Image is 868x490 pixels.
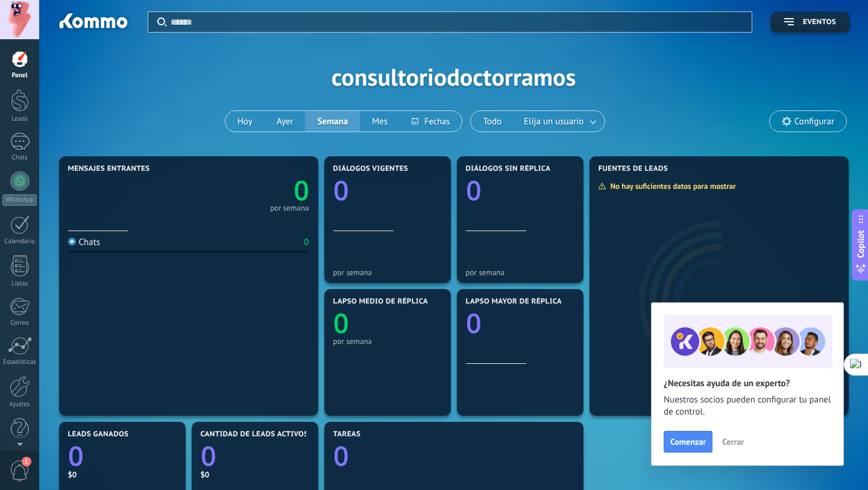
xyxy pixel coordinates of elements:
[304,237,309,248] div: 0
[68,437,84,474] text: 0
[466,297,562,306] span: Lapso mayor de réplica
[599,165,668,173] span: Fuentes de leads
[68,430,129,439] span: Leads ganados
[333,437,574,474] a: 0
[466,172,482,209] text: 0
[68,165,150,173] span: Mensajes entrantes
[466,305,482,342] text: 0
[333,437,349,474] text: 0
[664,394,831,418] span: Nuestros socios pueden configurar tu panel de control.
[466,165,551,173] span: Diálogos sin réplica
[770,11,850,33] button: Eventos
[2,115,37,123] div: Leads
[201,437,309,474] a: 0
[333,430,361,439] span: Tareas
[201,437,216,474] text: 0
[22,457,31,466] span: 1
[68,238,76,246] img: Chats
[471,111,514,132] button: Todo
[333,337,442,346] div: por semana
[2,194,37,206] div: WhatsApp
[670,437,706,446] span: Comenzar
[333,297,429,306] span: Lapso medio de réplica
[2,154,37,162] div: Chats
[521,113,586,130] span: Elija un usuario
[201,430,309,439] span: Cantidad de leads activos
[225,111,265,132] button: Hoy
[803,18,836,27] span: Eventos
[514,111,605,132] button: Elija un usuario
[400,111,462,132] button: Fechas
[2,319,37,327] div: Correo
[68,237,101,248] div: Chats
[333,172,349,209] text: 0
[333,268,442,277] div: por semana
[68,469,177,480] div: $0
[68,437,177,474] a: 0
[265,111,306,132] button: Ayer
[305,111,360,132] button: Semana
[201,469,309,480] div: $0
[2,358,37,366] div: Estadísticas
[2,401,37,409] div: Ajustes
[466,268,574,277] div: por semana
[2,72,37,80] div: Panel
[722,437,744,446] span: Cerrar
[664,431,712,453] button: Comenzar
[360,111,400,132] button: Mes
[2,280,37,288] div: Listas
[598,181,744,191] div: No hay suficientes datos para mostrar
[2,238,37,246] div: Calendario
[717,433,749,451] button: Cerrar
[294,172,309,209] text: 0
[794,116,834,127] span: Configurar
[664,378,831,389] h2: ¿Necesitas ayuda de un experto?
[333,305,349,342] text: 0
[270,205,309,211] div: por semana
[189,172,309,209] a: 0
[855,231,867,258] span: Copilot
[333,165,409,173] span: Diálogos vigentes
